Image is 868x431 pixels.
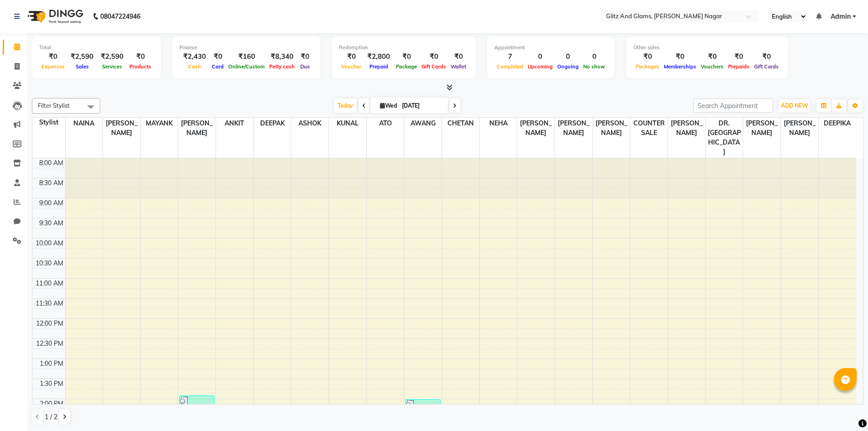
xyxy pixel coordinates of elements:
[394,63,419,70] span: Package
[419,52,448,62] div: ₹0
[339,63,364,70] span: Voucher
[73,63,91,70] span: Sales
[37,178,65,188] div: 8:30 AM
[34,319,65,328] div: 12:00 PM
[779,99,810,112] button: ADD NEW
[127,63,154,70] span: Products
[226,52,267,62] div: ₹160
[298,63,312,70] span: Due
[339,44,468,52] div: Redemption
[226,63,267,70] span: Online/Custom
[34,239,65,248] div: 10:00 AM
[367,63,390,70] span: Prepaid
[404,118,442,129] span: AWANG
[32,118,65,127] div: Stylist
[752,52,781,62] div: ₹0
[630,118,668,139] span: COUNTER SALE
[525,52,555,62] div: 0
[339,52,364,62] div: ₹0
[254,118,291,129] span: DEEPAK
[267,63,297,70] span: Petty cash
[662,52,699,62] div: ₹0
[581,63,607,70] span: No show
[525,63,555,70] span: Upcoming
[364,52,394,62] div: ₹2,800
[334,99,357,113] span: Today
[97,52,127,62] div: ₹2,590
[706,118,743,158] span: DR. [GEOGRAPHIC_DATA]
[367,118,404,129] span: ATO
[781,118,818,139] span: [PERSON_NAME]
[127,52,154,62] div: ₹0
[378,102,399,109] span: Wed
[100,4,140,29] b: 08047224946
[726,63,752,70] span: Prepaids
[699,63,726,70] span: Vouchers
[180,44,313,52] div: Finance
[141,118,178,129] span: MAYANK
[819,118,856,129] span: DEEPIKA
[186,63,203,70] span: Cash
[180,52,210,62] div: ₹2,430
[37,198,65,208] div: 9:00 AM
[668,118,705,139] span: [PERSON_NAME]
[633,44,781,52] div: Other sales
[830,395,859,422] iframe: chat widget
[831,12,851,21] span: Admin
[662,63,699,70] span: Memberships
[103,118,140,139] span: [PERSON_NAME]
[210,52,226,62] div: ₹0
[555,118,592,139] span: [PERSON_NAME]
[633,52,662,62] div: ₹0
[399,99,445,113] input: 2025-09-03
[38,102,70,109] span: Filter Stylist
[517,118,555,139] span: [PERSON_NAME]
[633,63,662,70] span: Packages
[23,4,86,29] img: logo
[693,99,773,113] input: Search Appointment
[178,118,216,139] span: [PERSON_NAME]
[752,63,781,70] span: Gift Cards
[267,52,297,62] div: ₹8,340
[34,339,65,348] div: 12:30 PM
[34,279,65,288] div: 11:00 AM
[39,63,67,70] span: Expenses
[34,259,65,268] div: 10:30 AM
[699,52,726,62] div: ₹0
[448,63,468,70] span: Wallet
[329,118,366,129] span: KUNAL
[593,118,630,139] span: [PERSON_NAME]
[781,102,808,109] span: ADD NEW
[37,218,65,228] div: 9:30 AM
[555,52,581,62] div: 0
[38,379,65,389] div: 1:30 PM
[480,118,517,129] span: NEHA
[210,63,226,70] span: Card
[38,359,65,369] div: 1:00 PM
[494,52,525,62] div: 7
[581,52,607,62] div: 0
[67,52,97,62] div: ₹2,590
[448,52,468,62] div: ₹0
[726,52,752,62] div: ₹0
[555,63,581,70] span: Ongoing
[34,299,65,308] div: 11:30 AM
[291,118,329,129] span: ASHOK
[38,399,65,409] div: 2:00 PM
[494,44,607,52] div: Appointment
[37,158,65,168] div: 8:00 AM
[494,63,525,70] span: Completed
[297,52,313,62] div: ₹0
[39,52,67,62] div: ₹0
[743,118,781,139] span: [PERSON_NAME]
[216,118,253,129] span: ANKIT
[394,52,419,62] div: ₹0
[39,44,154,52] div: Total
[45,412,57,422] span: 1 / 2
[419,63,448,70] span: Gift Cards
[66,118,103,129] span: NAINA
[442,118,479,129] span: CHETAN
[100,63,124,70] span: Services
